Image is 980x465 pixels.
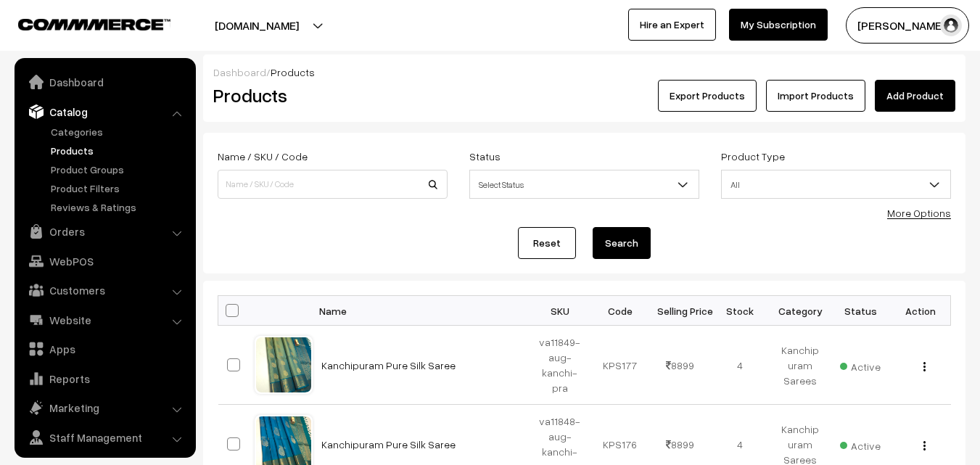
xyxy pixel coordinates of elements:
[164,7,350,44] button: [DOMAIN_NAME]
[846,7,969,44] button: [PERSON_NAME]
[47,181,191,196] a: Product Filters
[722,172,950,197] span: All
[710,296,770,326] th: Stock
[891,296,951,326] th: Action
[47,143,191,158] a: Products
[923,441,926,450] img: Menu
[18,395,191,421] a: Marketing
[47,199,191,215] a: Reviews & Ratings
[770,326,831,405] td: Kanchipuram Sarees
[18,69,191,95] a: Dashboard
[650,296,710,326] th: Selling Price
[650,326,710,405] td: 8899
[18,307,191,333] a: Website
[313,296,530,326] th: Name
[18,424,191,450] a: Staff Management
[530,326,590,405] td: va11849-aug-kanchi-pra
[18,277,191,303] a: Customers
[47,124,191,139] a: Categories
[593,227,651,259] button: Search
[18,366,191,392] a: Reports
[47,162,191,177] a: Product Groups
[470,172,699,197] span: Select Status
[18,99,191,125] a: Catalog
[923,362,926,371] img: Menu
[887,207,951,219] a: More Options
[628,9,716,41] a: Hire an Expert
[18,15,145,32] a: COMMMERCE
[940,15,962,36] img: user
[840,355,881,374] span: Active
[469,170,699,199] span: Select Status
[658,80,757,112] button: Export Products
[18,336,191,362] a: Apps
[213,65,955,80] div: /
[710,326,770,405] td: 4
[469,149,501,164] label: Status
[18,248,191,274] a: WebPOS
[721,149,785,164] label: Product Type
[321,359,456,371] a: Kanchipuram Pure Silk Saree
[770,296,831,326] th: Category
[18,19,170,30] img: COMMMERCE
[213,66,266,78] a: Dashboard
[518,227,576,259] a: Reset
[831,296,891,326] th: Status
[590,326,650,405] td: KPS177
[321,438,456,450] a: Kanchipuram Pure Silk Saree
[590,296,650,326] th: Code
[271,66,315,78] span: Products
[530,296,590,326] th: SKU
[729,9,828,41] a: My Subscription
[840,435,881,453] span: Active
[721,170,951,199] span: All
[875,80,955,112] a: Add Product
[213,84,446,107] h2: Products
[766,80,865,112] a: Import Products
[18,218,191,244] a: Orders
[218,170,448,199] input: Name / SKU / Code
[218,149,308,164] label: Name / SKU / Code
